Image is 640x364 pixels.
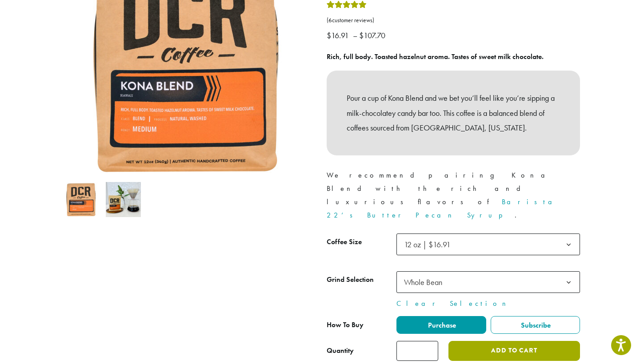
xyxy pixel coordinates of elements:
a: (6customer reviews) [327,16,580,25]
span: $ [327,30,331,40]
span: Whole Bean [404,277,442,287]
span: How To Buy [327,320,364,329]
span: Subscribe [520,320,551,330]
label: Grind Selection [327,273,396,286]
input: Product quantity [396,341,438,361]
span: 12 oz | $16.91 [400,236,460,253]
span: Purchase [427,320,456,330]
p: We recommend pairing Kona Blend with the rich and luxurious flavors of . [327,169,580,222]
div: Quantity [327,345,354,356]
p: Pour a cup of Kona Blend and we bet you’ll feel like you’re sipping a milk-chocolatey candy bar t... [347,91,560,135]
span: – [353,30,357,40]
b: Rich, full body. Toasted hazelnut aroma. Tastes of sweet milk chocolate. [327,52,544,61]
span: Whole Bean [396,271,580,293]
img: Kona Blend - Image 2 [106,182,141,217]
bdi: 107.70 [359,30,388,40]
span: 12 oz | $16.91 [404,239,451,249]
span: 6 [328,16,332,24]
span: $ [359,30,364,40]
span: 12 oz | $16.91 [396,233,580,255]
button: Add to cart [448,341,580,361]
span: Whole Bean [400,273,451,291]
img: Kona Blend [64,182,99,217]
bdi: 16.91 [327,30,351,40]
label: Coffee Size [327,236,396,249]
a: Clear Selection [396,298,580,309]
